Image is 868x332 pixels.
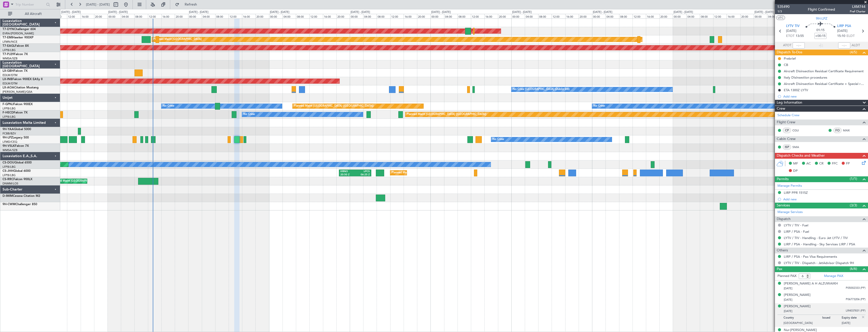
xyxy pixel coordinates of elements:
[783,144,791,150] div: ISP
[793,42,805,49] input: --:--
[777,9,790,14] span: 1/3
[377,14,390,18] div: 08:00
[3,82,17,85] a: EDLW/DTM
[3,53,14,56] span: T7-PJ29
[784,254,837,259] a: LIRP / PSA - Pax Visa Requirements
[767,14,780,18] div: 04:00
[3,178,32,181] a: CS-RRCFalcon 900LX
[740,14,754,18] div: 20:00
[392,169,471,177] div: Planned Maint [GEOGRAPHIC_DATA] ([GEOGRAPHIC_DATA])
[121,14,134,18] div: 04:00
[3,53,28,56] a: T7-PJ29Falcon 7X
[161,14,175,18] div: 16:00
[846,286,865,290] span: P05002333 (PP)
[3,161,32,164] a: CS-DOUGlobal 6500
[793,169,798,174] span: DP
[3,115,16,119] a: LFPB/LBG
[355,170,370,173] div: LPCS
[786,29,796,34] span: [DATE]
[777,210,803,215] a: Manage Services
[633,14,646,18] div: 12:00
[86,2,110,7] span: [DATE] - [DATE]
[842,321,861,326] p: [DATE]
[850,266,857,271] span: (6/6)
[188,14,202,18] div: 00:00
[3,161,14,164] span: CS-DOU
[816,16,827,21] span: 9H-LPZ
[777,120,795,125] span: Flight Crew
[783,94,865,99] div: Add new
[430,14,444,18] div: 00:00
[3,103,33,106] a: F-GPNJFalcon 900EX
[296,14,309,18] div: 08:00
[3,195,40,198] a: D-IMIMCessna Citation M2
[819,161,823,166] span: CR
[525,14,538,18] div: 04:00
[243,111,255,118] div: No Crew
[777,176,789,182] span: Permits
[3,136,29,139] a: 9H-LPZLegacy 500
[54,14,67,18] div: 08:00
[777,248,788,253] span: Others
[784,321,822,326] p: [GEOGRAPHIC_DATA]
[3,182,18,185] a: DNMM/LOS
[3,165,16,169] a: LFPB/LBG
[61,10,81,14] div: [DATE] - [DATE]
[784,75,827,80] div: Italy Disinsection procedures
[294,102,374,110] div: Planned Maint [GEOGRAPHIC_DATA] ([GEOGRAPHIC_DATA])
[784,293,811,298] div: [PERSON_NAME]
[269,14,283,18] div: 00:00
[3,203,37,206] a: 9H-CWMChallenger 850
[153,36,202,43] div: Planned Maint [GEOGRAPHIC_DATA]
[674,10,693,14] div: [DATE] - [DATE]
[270,10,289,14] div: [DATE] - [DATE]
[713,14,727,18] div: 12:00
[619,14,633,18] div: 08:00
[837,34,845,39] span: 15:10
[784,223,808,227] a: LYTV / TIV - Fuel
[784,56,796,61] div: Prebrief
[309,14,323,18] div: 12:00
[843,128,854,133] a: MAX
[173,1,203,9] button: Refresh
[242,14,255,18] div: 16:00
[846,297,865,302] span: P06773206 (PP)
[350,14,363,18] div: 00:00
[837,24,851,29] span: LIRP PSA
[404,14,417,18] div: 16:00
[134,14,148,18] div: 08:00
[431,10,451,14] div: [DATE] - [DATE]
[108,10,128,14] div: [DATE] - [DATE]
[3,178,13,181] span: CS-RRC
[605,14,619,18] div: 04:00
[777,203,790,208] span: Services
[3,148,17,152] a: WMSA/SZB
[283,14,296,18] div: 04:00
[816,28,824,33] span: 01:15
[3,128,31,131] a: 9H-YAAGlobal 5000
[850,176,857,181] span: (1/1)
[6,10,55,18] button: All Aircraft
[148,14,161,18] div: 12:00
[417,14,430,18] div: 20:00
[850,203,857,208] span: (3/3)
[784,229,809,234] a: LIRP / PSA - Fuel
[215,14,229,18] div: 08:00
[3,32,34,35] a: EVRA/[PERSON_NAME]
[471,14,484,18] div: 12:00
[15,1,45,8] input: Trip Number
[3,78,12,81] span: LX-INB
[13,12,53,16] span: All Aircraft
[484,14,498,18] div: 16:00
[784,304,811,309] div: [PERSON_NAME]
[727,14,740,18] div: 16:00
[175,14,188,18] div: 20:00
[3,107,16,110] a: LFPB/LBG
[784,82,865,86] div: Aircraft Disinsection Residual Certificate + Special request
[784,242,855,246] a: LIRP / PSA - Handling - Sky Services LIRP / PSA
[498,14,511,18] div: 20:00
[444,14,458,18] div: 04:00
[592,14,605,18] div: 00:00
[784,191,808,195] div: LIRP PPR 1515Z
[593,102,605,110] div: No Crew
